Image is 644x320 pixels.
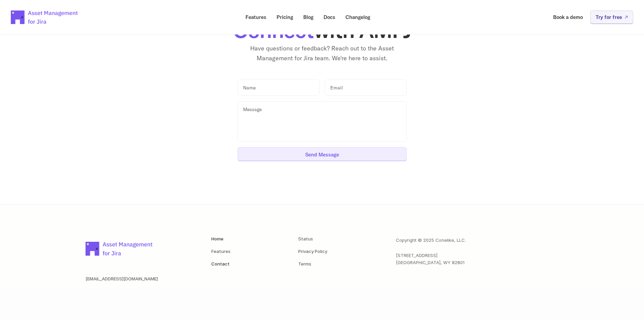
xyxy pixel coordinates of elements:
[272,10,298,24] a: Pricing
[211,249,231,254] a: Features
[238,44,407,63] p: Have questions or feedback? Reach out to the Asset Management for Jira team. We're here to assist.
[324,15,335,20] p: Docs
[238,147,407,161] button: Send Message
[396,253,437,258] span: [STREET_ADDRESS]
[305,152,339,157] p: Send Message
[548,10,588,24] a: Book a demo
[345,15,370,20] p: Changelog
[596,15,622,20] p: Try for free
[590,10,633,24] a: Try for free
[396,260,464,265] span: [GEOGRAPHIC_DATA], WY 82801
[187,19,457,41] h1: with AMFJ
[211,236,223,241] a: Home
[245,15,266,20] p: Features
[241,10,271,24] a: Features
[303,15,313,20] p: Blog
[553,15,583,20] p: Book a demo
[319,10,340,24] a: Docs
[396,237,466,244] p: Copyright © 2025 Conelike, LLC.
[298,261,311,266] a: Terms
[325,80,407,96] input: Email
[211,261,230,266] a: Contact
[341,10,375,24] a: Changelog
[277,15,293,20] p: Pricing
[86,276,158,281] a: [EMAIL_ADDRESS][DOMAIN_NAME]
[298,249,327,254] a: Privacy Policy
[299,10,318,24] a: Blog
[298,236,313,241] a: Status
[238,80,319,96] input: Name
